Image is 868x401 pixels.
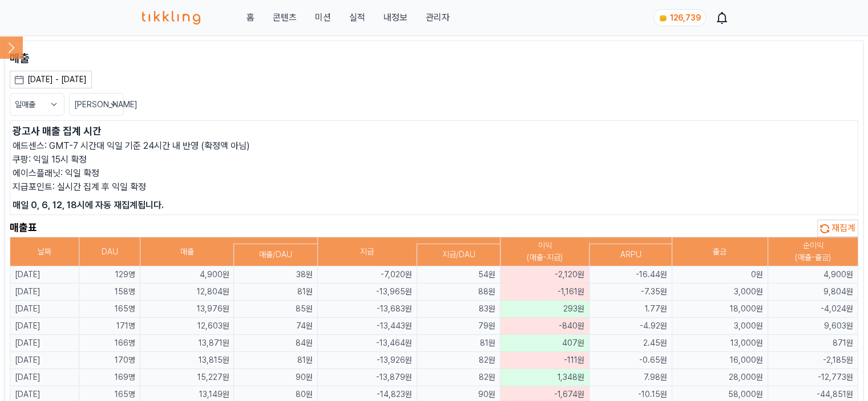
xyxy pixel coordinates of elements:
td: [DATE] [10,369,79,386]
img: coin [659,14,668,23]
td: 13,976원 [140,301,234,318]
td: -13,965원 [317,283,417,301]
a: 홈 [246,11,254,25]
td: 18,000원 [672,301,768,318]
div: [DATE] - [DATE] [27,74,87,86]
td: 38원 [234,266,317,283]
th: 지급 [317,237,417,266]
th: 지급/DAU [417,244,500,266]
button: [PERSON_NAME] [69,93,124,116]
td: [DATE] [10,318,79,335]
td: 13,815원 [140,352,234,369]
td: 12,603원 [140,318,234,335]
td: 81원 [234,352,317,369]
td: 28,000원 [672,369,768,386]
p: 지급포인트: 실시간 집계 후 익일 확정 [13,180,855,194]
button: 일매출 [10,93,64,116]
td: 7.98원 [590,369,672,386]
td: -840원 [500,318,590,335]
td: 9,603원 [768,318,858,335]
td: 170명 [79,352,140,369]
p: 에이스플래닛: 익일 확정 [13,167,855,180]
td: 90원 [234,369,317,386]
td: 82원 [417,352,500,369]
th: ARPU [590,244,672,266]
a: coin 126,739 [653,9,704,26]
p: 매일 0, 6, 12, 18시에 자동 재집계됩니다. [13,199,855,212]
th: 이익 (매출-지급) [500,237,590,266]
td: [DATE] [10,283,79,301]
th: 날짜 [10,237,79,266]
a: 관리자 [425,11,449,25]
td: -13,464원 [317,335,417,352]
td: [DATE] [10,301,79,318]
td: -2,120원 [500,266,590,283]
th: 매출/DAU [234,244,317,266]
td: -4.92원 [590,318,672,335]
td: 1.77원 [590,301,672,318]
p: 애드센스: GMT-7 시간대 익일 기준 24시간 내 반영 (확정액 아님) [13,139,855,153]
td: -1,161원 [500,283,590,301]
td: -12,773원 [768,369,858,386]
td: 84원 [234,335,317,352]
td: [DATE] [10,352,79,369]
td: 171명 [79,318,140,335]
td: 12,804원 [140,283,234,301]
td: 1,348원 [500,369,590,386]
td: 293원 [500,301,590,318]
td: 81원 [417,335,500,352]
td: 82원 [417,369,500,386]
td: 169명 [79,369,140,386]
td: 407원 [500,335,590,352]
td: 54원 [417,266,500,283]
a: 내정보 [383,11,407,25]
td: 4,900원 [140,266,234,283]
td: [DATE] [10,266,79,283]
td: 85원 [234,301,317,318]
td: 165명 [79,301,140,318]
td: 13,871원 [140,335,234,352]
button: [DATE] - [DATE] [10,71,92,88]
td: 88원 [417,283,500,301]
td: -13,683원 [317,301,417,318]
td: 74원 [234,318,317,335]
td: 13,000원 [672,335,768,352]
h2: 매출표 [10,220,37,237]
img: 티끌링 [142,11,201,25]
td: -111원 [500,352,590,369]
td: -7,020원 [317,266,417,283]
td: 158명 [79,283,140,301]
a: 실적 [349,11,365,25]
th: 순이익 (매출-출금) [768,237,858,266]
button: 재집계 [817,220,858,237]
td: -13,926원 [317,352,417,369]
td: 9,804원 [768,283,858,301]
td: 2.45원 [590,335,672,352]
p: 광고사 매출 집계 시간 [13,123,855,139]
td: -13,443원 [317,318,417,335]
td: 81원 [234,283,317,301]
td: 3,000원 [672,318,768,335]
th: DAU [79,237,140,266]
td: 129명 [79,266,140,283]
td: -2,185원 [768,352,858,369]
td: 871원 [768,335,858,352]
td: 83원 [417,301,500,318]
button: 미션 [314,11,330,25]
td: 4,900원 [768,266,858,283]
td: -16.44원 [590,266,672,283]
span: 재집계 [831,222,855,233]
p: 매출 [10,50,858,66]
td: 166명 [79,335,140,352]
td: 0원 [672,266,768,283]
p: 쿠팡: 익일 15시 확정 [13,153,855,167]
td: -7.35원 [590,283,672,301]
td: 15,227원 [140,369,234,386]
th: 매출 [140,237,234,266]
span: 126,739 [670,13,701,22]
td: 16,000원 [672,352,768,369]
td: 79원 [417,318,500,335]
a: 콘텐츠 [272,11,296,25]
th: 출금 [672,237,768,266]
td: -13,879원 [317,369,417,386]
